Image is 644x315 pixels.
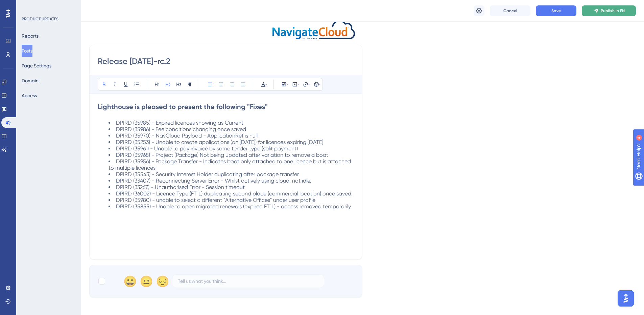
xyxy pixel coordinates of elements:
button: Cancel [490,5,530,16]
span: DPIRD (35855) - Unable to open migrated renewals (expired FT1L) - access removed temporarily [116,203,351,210]
span: Need Help? [16,2,42,10]
span: Publish in EN [601,8,625,14]
span: DPIRD (36002) - Licence Type (FT1L) duplicating second place (commercial location) once saved. [116,190,353,197]
span: DPIRD (35986) - Fee conditions changing once saved [116,126,246,132]
button: Publish in EN [582,5,636,16]
span: DPIRD (35985) - Expired licences showing as Current [116,120,243,126]
strong: Lighthouse is pleased to present the following "Fixes" [98,103,268,111]
span: DPIRD (33267) - Unauthorised Error - Session timeout [116,184,245,190]
span: DPIRD (33407) - Reconnecting Server Error - Whilst actively using cloud, not idle. [116,177,311,184]
span: DPIRD (35253) - Unable to create applications (on [DATE]) for licences expiring [DATE] [116,139,323,145]
span: DPIRD (35980) - unable to select a different "Alternative Offices" under user profile [116,197,315,203]
span: DPIRD (35970) - NavCloud Payload - ApplicationRef is null [116,132,258,139]
button: Access [22,89,37,102]
div: PRODUCT UPDATES [22,16,58,22]
input: Post Title [98,56,354,67]
button: Reports [22,30,39,42]
span: DPIRD (35968) - Project (Package) Not being updated after variation to remove a boat [116,152,328,158]
span: DPIRD (35956) - Package Transfer - Indicates boat only attached to one licence but is attached to... [109,158,352,171]
span: DPIRD (35543) - Security Interest Holder duplicating after package transfer [116,171,299,177]
div: 4 [47,3,49,9]
button: Page Settings [22,60,51,72]
button: Save [536,5,576,16]
span: Cancel [503,8,517,14]
iframe: UserGuiding AI Assistant Launcher [616,288,636,309]
span: DPIRD (35961) - Unable to pay invoice by same tender type (split payment) [116,145,298,152]
span: Save [551,8,561,14]
button: Posts [22,45,32,57]
button: Domain [22,75,39,87]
